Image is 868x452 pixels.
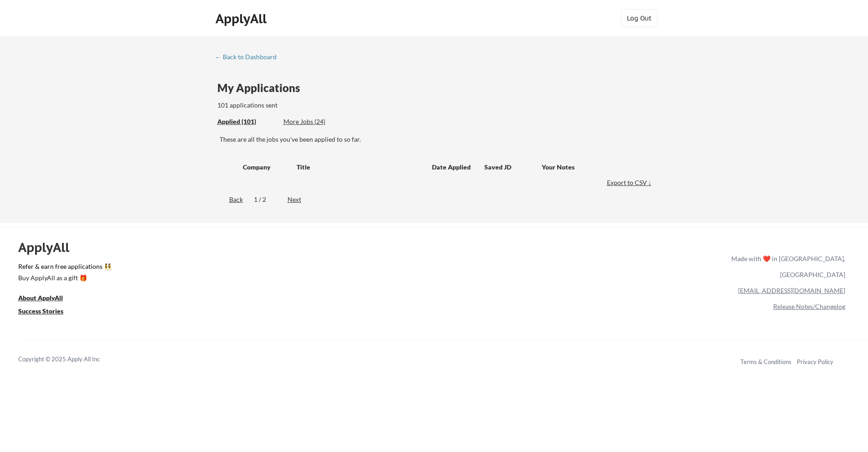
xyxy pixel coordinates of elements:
div: ApplyAll [216,11,269,26]
div: Your Notes [542,163,646,172]
a: Success Stories [18,306,76,318]
div: These are job applications we think you'd be a good fit for, but couldn't apply you to automatica... [283,117,350,127]
div: Applied (101) [217,117,277,126]
u: Success Stories [18,307,63,315]
a: Buy ApplyAll as a gift 🎁 [18,273,109,284]
div: These are all the jobs you've been applied to so far. [220,135,654,144]
a: About ApplyAll [18,293,76,304]
div: 1 / 2 [254,195,277,204]
div: Title [297,163,423,172]
a: ← Back to Dashboard [215,53,283,62]
div: 101 applications sent [217,101,394,110]
a: Terms & Conditions [740,358,791,365]
div: Buy ApplyAll as a gift 🎁 [18,275,109,281]
div: ApplyAll [18,240,80,255]
button: Log Out [621,9,657,27]
div: Back [215,195,243,204]
div: These are all the jobs you've been applied to so far. [217,117,277,127]
div: Company [243,163,288,172]
div: More Jobs (24) [283,117,350,126]
div: Next [288,195,312,204]
a: Refer & earn free applications 👯‍♀️ [18,263,541,273]
u: About ApplyAll [18,294,63,302]
a: [EMAIL_ADDRESS][DOMAIN_NAME] [738,287,845,294]
div: Export to CSV ↓ [607,178,654,187]
div: Made with ❤️ in [GEOGRAPHIC_DATA], [GEOGRAPHIC_DATA] [728,251,845,282]
div: Saved JD [484,159,542,175]
div: My Applications [217,82,308,93]
div: Date Applied [432,163,472,172]
a: Release Notes/Changelog [773,303,845,310]
div: ← Back to Dashboard [215,54,283,60]
a: Privacy Policy [797,358,833,365]
div: Copyright © 2025 Apply All Inc [18,355,123,364]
